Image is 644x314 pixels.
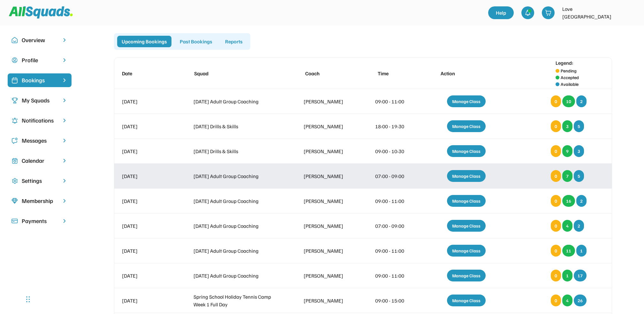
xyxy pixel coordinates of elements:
[551,270,561,281] div: 0
[61,218,68,224] img: chevron-right.svg
[545,10,551,16] img: shopping-cart-01%20%281%29.svg
[194,70,281,77] div: Squad
[117,36,171,47] div: Upcoming Bookings
[574,220,584,232] div: 2
[193,172,280,180] div: [DATE] Adult Group Coaching
[193,293,280,308] div: Spring School Holiday Tennis Camp Week 1 Full Day
[11,138,18,144] img: Icon%20copy%205.svg
[562,195,575,207] div: 16
[61,37,68,43] img: chevron-right.svg
[22,76,57,85] div: Bookings
[122,197,170,205] div: [DATE]
[304,123,352,130] div: [PERSON_NAME]
[11,97,18,104] img: Icon%20copy%203.svg
[11,37,18,43] img: Icon%20copy%2010.svg
[22,96,57,105] div: My Squads
[122,272,170,280] div: [DATE]
[551,170,561,182] div: 0
[551,245,561,257] div: 0
[551,195,561,207] div: 0
[574,120,584,132] div: 5
[447,220,486,232] div: Manage Class
[562,145,572,157] div: 9
[193,147,280,155] div: [DATE] Drills & Skills
[447,295,486,306] div: Manage Class
[551,95,561,107] div: 0
[561,74,579,81] div: Accepted
[375,272,414,280] div: 09:00 - 11:00
[193,98,280,105] div: [DATE] Adult Group Coaching
[22,36,57,44] div: Overview
[22,136,57,145] div: Messages
[375,98,414,105] div: 09:00 - 11:00
[305,70,353,77] div: Coach
[11,77,18,84] img: Icon%20%2819%29.svg
[304,98,352,105] div: [PERSON_NAME]
[122,297,170,304] div: [DATE]
[304,297,352,304] div: [PERSON_NAME]
[447,145,486,157] div: Manage Class
[122,70,170,77] div: Date
[551,120,561,132] div: 0
[441,70,498,77] div: Action
[562,170,572,182] div: 7
[375,197,414,205] div: 09:00 - 11:00
[61,158,68,164] img: chevron-right.svg
[304,222,352,230] div: [PERSON_NAME]
[304,272,352,280] div: [PERSON_NAME]
[22,176,57,185] div: Settings
[193,222,280,230] div: [DATE] Adult Group Coaching
[22,217,57,225] div: Payments
[11,218,18,224] img: Icon%20%2815%29.svg
[375,222,414,230] div: 07:00 - 09:00
[61,77,68,83] img: chevron-right%20copy%203.svg
[562,220,572,232] div: 4
[122,123,170,130] div: [DATE]
[304,197,352,205] div: [PERSON_NAME]
[556,59,573,67] div: Legend:
[193,197,280,205] div: [DATE] Adult Group Coaching
[61,198,68,204] img: chevron-right.svg
[61,117,68,123] img: chevron-right.svg
[61,97,68,103] img: chevron-right.svg
[375,172,414,180] div: 07:00 - 09:00
[561,67,577,74] div: Pending
[221,36,247,47] div: Reports
[562,245,575,257] div: 11
[22,197,57,205] div: Membership
[11,57,18,64] img: user-circle.svg
[11,178,18,184] img: Icon%20copy%2016.svg
[562,120,572,132] div: 3
[61,57,68,63] img: chevron-right.svg
[375,247,414,255] div: 09:00 - 11:00
[574,295,587,306] div: 26
[61,138,68,144] img: chevron-right.svg
[11,198,18,204] img: Icon%20copy%208.svg
[525,10,531,16] img: bell-03%20%281%29.svg
[576,95,587,107] div: 2
[9,6,73,19] img: Squad%20Logo.svg
[11,117,18,124] img: Icon%20copy%204.svg
[122,172,170,180] div: [DATE]
[562,95,575,107] div: 10
[551,295,561,306] div: 0
[122,98,170,105] div: [DATE]
[562,295,572,306] div: 4
[193,272,280,280] div: [DATE] Adult Group Coaching
[447,270,486,281] div: Manage Class
[447,95,486,107] div: Manage Class
[22,116,57,125] div: Notifications
[447,195,486,207] div: Manage Class
[378,70,416,77] div: Time
[11,158,18,164] img: Icon%20copy%207.svg
[22,56,57,64] div: Profile
[193,123,280,130] div: [DATE] Drills & Skills
[375,297,414,304] div: 09:00 - 15:00
[22,156,57,165] div: Calendar
[447,120,486,132] div: Manage Class
[304,172,352,180] div: [PERSON_NAME]
[574,270,587,281] div: 17
[122,247,170,255] div: [DATE]
[375,123,414,130] div: 18:00 - 19:30
[562,270,572,281] div: 1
